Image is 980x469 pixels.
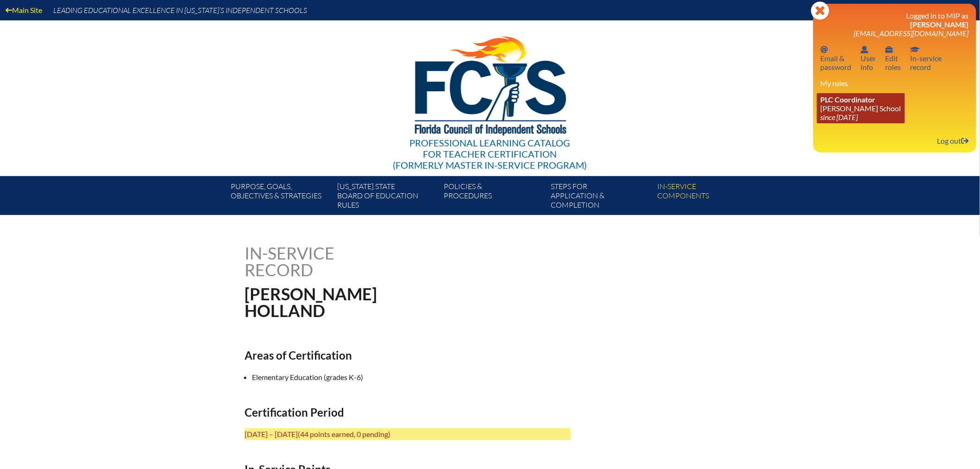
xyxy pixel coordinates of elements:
a: User infoUserinfo [857,43,880,73]
h2: Areas of Certification [245,349,571,362]
li: Elementary Education (grades K-6) [252,371,578,383]
svg: Close [811,1,829,20]
h1: In-service record [245,245,431,278]
a: Professional Learning Catalog for Teacher Certification(formerly Master In-service Program) [389,19,591,172]
a: Log outLog out [934,134,973,147]
span: for Teacher Certification [423,148,557,159]
span: [EMAIL_ADDRESS][DOMAIN_NAME] [854,29,969,38]
p: [DATE] – [DATE] [245,428,571,440]
h3: My roles [821,79,969,88]
svg: Email password [821,46,828,53]
img: FCISlogo221.eps [395,20,586,147]
a: Steps forapplication & completion [547,180,653,215]
a: In-service recordIn-servicerecord [907,43,946,73]
a: Email passwordEmail &password [817,43,855,73]
div: Professional Learning Catalog (formerly Master In-service Program) [393,137,587,171]
a: User infoEditroles [882,43,905,73]
i: since [DATE] [821,113,858,121]
span: [PERSON_NAME] [911,20,969,29]
h2: Certification Period [245,406,571,419]
a: Purpose, goals,objectives & strategies [227,180,333,215]
a: Main Site [2,4,46,16]
svg: In-service record [911,46,920,53]
a: Policies &Procedures [440,180,547,215]
a: PLC Coordinator [PERSON_NAME] School since [DATE] [817,93,905,123]
a: In-servicecomponents [654,180,760,215]
svg: User info [886,46,893,53]
a: [US_STATE] StateBoard of Education rules [333,180,440,215]
h1: [PERSON_NAME] Holland [245,285,549,319]
svg: Log out [961,137,969,145]
span: PLC Coordinator [821,95,876,104]
span: (44 points earned, 0 pending) [298,430,390,438]
svg: User info [861,46,868,53]
h3: Logged in to MIP as [821,11,969,38]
